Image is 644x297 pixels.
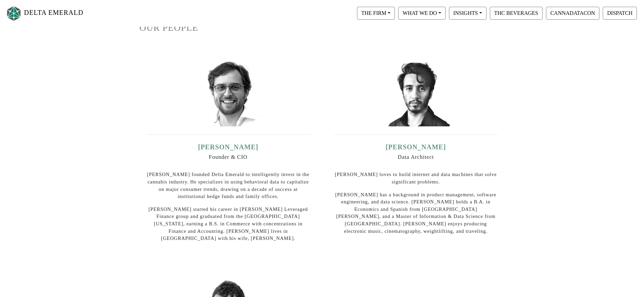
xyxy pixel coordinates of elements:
[544,10,601,16] a: CANNADATACON
[488,10,544,16] a: THC BEVERAGES
[198,143,259,151] a: [PERSON_NAME]
[449,7,486,20] button: INSIGHTS
[334,154,498,160] h6: Data Architect
[382,59,450,126] img: david
[490,7,543,20] button: THC BEVERAGES
[386,143,446,151] a: [PERSON_NAME]
[603,7,637,20] button: DISPATCH
[146,154,310,160] h6: Founder & CIO
[194,59,262,126] img: ian
[146,206,310,242] p: [PERSON_NAME] started his career in [PERSON_NAME] Leveraged Finance group and graduated from the ...
[146,171,310,200] p: [PERSON_NAME] founded Delta Emerald to intelligently invest in the cannabis industry. He speciali...
[5,4,22,22] img: Logo
[398,7,446,20] button: WHAT WE DO
[601,10,639,16] a: DISPATCH
[334,171,498,185] p: [PERSON_NAME] loves to build internet and data machines that solve significant problems.
[334,191,498,235] p: [PERSON_NAME] has a background in product management, software engineering, and data science. [PE...
[357,7,395,20] button: THE FIRM
[5,3,84,24] a: DELTA EMERALD
[546,7,599,20] button: CANNADATACON
[140,22,505,33] h1: OUR PEOPLE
